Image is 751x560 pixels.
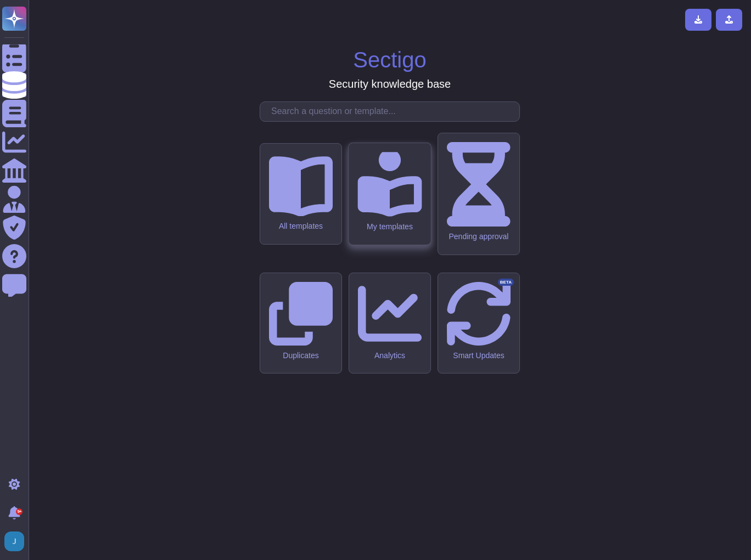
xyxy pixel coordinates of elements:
div: All templates [269,222,333,231]
div: BETA [498,279,514,286]
h3: Security knowledge base [329,77,451,90]
div: Analytics [358,351,422,360]
div: Pending approval [447,232,511,241]
h1: Sectigo [353,47,426,73]
div: 9+ [16,508,23,515]
div: Smart Updates [447,351,511,360]
img: user [4,531,24,551]
button: user [2,529,32,553]
div: Duplicates [269,351,333,360]
div: My templates [357,222,422,231]
input: Search a question or template... [266,102,519,121]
